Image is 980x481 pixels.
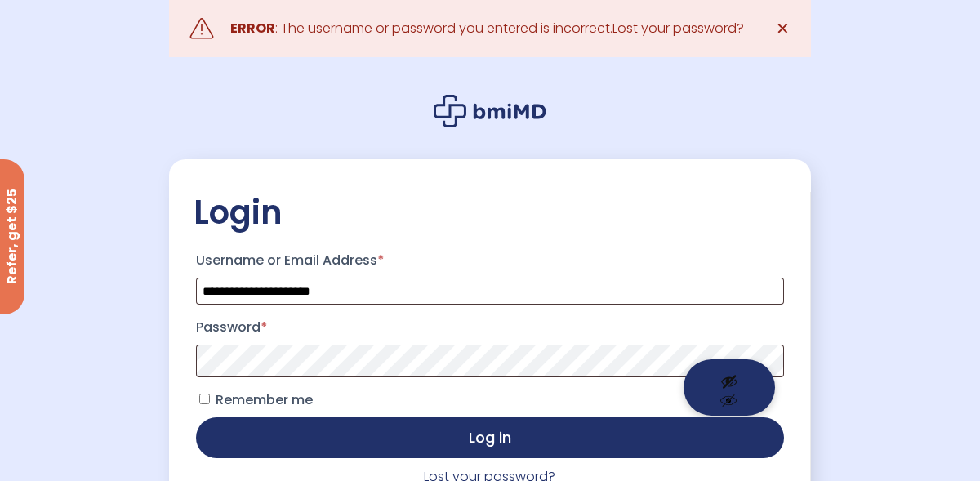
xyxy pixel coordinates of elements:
[196,314,784,341] label: Password
[230,19,275,38] strong: ERROR
[230,17,744,40] div: : The username or password you entered is incorrect. ?
[776,17,790,40] span: ✕
[612,19,737,38] a: Lost your password
[684,359,775,416] button: Show password
[196,417,784,458] button: Log in
[216,390,313,409] span: Remember me
[196,247,784,274] label: Username or Email Address
[766,12,799,45] a: ✕
[199,394,210,404] input: Remember me
[194,192,786,233] h2: Login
